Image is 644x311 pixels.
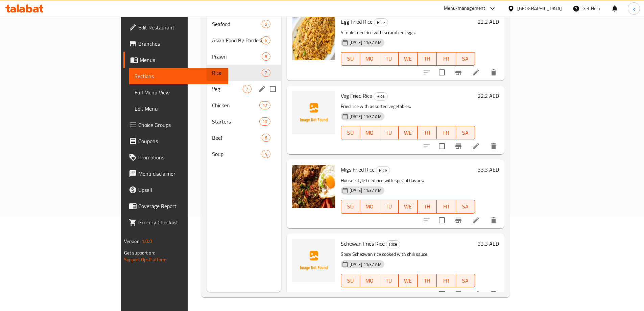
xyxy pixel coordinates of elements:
[243,86,251,92] span: 7
[341,91,372,101] span: Veg Fried Rice
[472,290,480,298] a: Edit menu item
[262,53,270,60] span: 8
[341,274,360,287] button: SU
[212,134,262,142] span: Beef
[341,250,475,259] p: Spicy Schezwan rice cooked with chili sauce.
[207,48,281,65] div: Prawn8
[379,274,399,287] button: TU
[437,126,456,139] button: FR
[212,85,243,93] span: Veg
[212,150,262,158] span: Soup
[341,176,475,185] p: House-style fried rice with special flavors.
[138,202,223,210] span: Coverage Report
[420,54,434,64] span: TH
[376,166,390,174] span: Rice
[207,16,281,32] div: Seafood5
[379,200,399,214] button: TU
[142,237,152,246] span: 1.0.0
[135,88,223,96] span: Full Menu View
[420,276,434,286] span: TH
[138,153,223,161] span: Promotions
[257,84,267,94] button: edit
[135,72,223,80] span: Sections
[418,126,437,139] button: TH
[472,142,480,150] a: Edit menu item
[374,18,388,26] div: Rice
[418,274,437,287] button: TH
[485,138,502,154] button: delete
[292,91,335,134] img: Veg Fried Rice
[262,135,270,141] span: 6
[262,70,270,76] span: 7
[129,68,228,84] a: Sections
[212,52,262,61] span: Prawn
[341,102,475,111] p: Fried rice with assorted vegetables.
[633,5,635,12] span: g
[292,165,335,208] img: Migs Fried Rice
[341,126,360,139] button: SU
[262,36,270,44] div: items
[399,200,418,214] button: WE
[262,134,270,142] div: items
[435,65,449,80] span: Select to update
[382,128,396,138] span: TU
[124,237,141,246] span: Version:
[485,212,502,228] button: delete
[123,133,228,149] a: Coupons
[123,214,228,230] a: Grocery Checklist
[435,139,449,153] span: Select to update
[439,202,453,212] span: FR
[260,118,270,125] span: 10
[363,54,377,64] span: MO
[341,52,360,66] button: SU
[129,101,228,117] a: Edit Menu
[401,202,415,212] span: WE
[374,19,388,26] span: Rice
[262,150,270,158] div: items
[478,165,499,174] h6: 33.3 AED
[138,218,223,226] span: Grocery Checklist
[262,21,270,27] span: 5
[207,81,281,97] div: Veg7edit
[207,65,281,81] div: Rice7
[420,128,434,138] span: TH
[401,54,415,64] span: WE
[459,128,473,138] span: SA
[399,274,418,287] button: WE
[459,54,473,64] span: SA
[135,105,223,113] span: Edit Menu
[363,202,377,212] span: MO
[262,52,270,61] div: items
[207,13,281,165] nav: Menu sections
[341,164,375,175] span: Migs Fried Rice
[123,182,228,198] a: Upsell
[344,128,358,138] span: SU
[129,84,228,101] a: Full Menu View
[212,20,262,28] div: Seafood
[341,28,475,37] p: Simple fried rice with scrambled eggs.
[347,39,384,46] span: [DATE] 11:37 AM
[262,69,270,77] div: items
[212,69,262,77] span: Rice
[260,102,270,109] span: 12
[439,276,453,286] span: FR
[450,138,467,154] button: Branch-specific-item
[386,240,400,248] span: Rice
[360,126,379,139] button: MO
[363,128,377,138] span: MO
[418,200,437,214] button: TH
[138,170,223,178] span: Menu disclaimer
[347,187,384,194] span: [DATE] 11:37 AM
[478,91,499,101] h6: 22.2 AED
[399,52,418,66] button: WE
[456,126,475,139] button: SA
[207,130,281,146] div: Beef6
[138,23,223,31] span: Edit Restaurant
[212,36,262,44] span: Asian Food By Pardesi Darbar
[450,286,467,302] button: Branch-specific-item
[418,52,437,66] button: TH
[347,261,384,268] span: [DATE] 11:37 AM
[123,198,228,214] a: Coverage Report
[360,200,379,214] button: MO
